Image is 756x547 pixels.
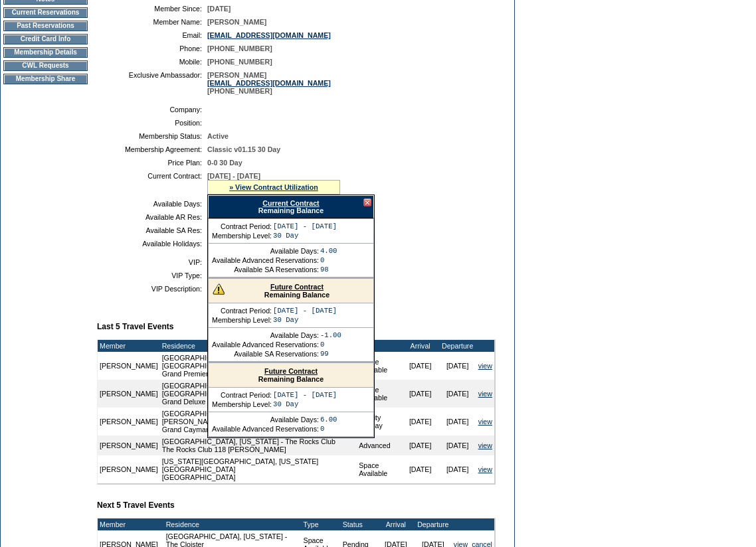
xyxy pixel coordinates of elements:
td: [DATE] [439,352,476,380]
td: Space Available [357,455,401,483]
td: Status [341,518,377,530]
td: Available Advanced Reservations: [212,256,319,264]
td: Residence [164,518,302,530]
span: [PERSON_NAME] [207,18,266,26]
td: 30 Day [273,316,337,324]
td: Membership Level: [212,400,272,408]
td: Contract Period: [212,307,272,315]
td: -1.00 [320,331,341,339]
td: Member [98,518,160,530]
td: Membership Agreement: [102,145,202,153]
td: Available Advanced Reservations: [212,341,319,349]
td: Advanced [357,435,401,455]
span: [PERSON_NAME] [PHONE_NUMBER] [207,71,331,95]
td: VIP: [102,258,202,266]
td: Exclusive Ambassador: [102,71,202,95]
td: Past Reservations [3,21,88,31]
a: view [478,465,492,473]
a: [EMAIL_ADDRESS][DOMAIN_NAME] [207,31,331,39]
td: [US_STATE][GEOGRAPHIC_DATA], [US_STATE][GEOGRAPHIC_DATA] [GEOGRAPHIC_DATA] [160,455,357,483]
td: Available Days: [212,331,319,339]
a: Current Contract [262,199,319,207]
td: [DATE] - [DATE] [273,391,337,399]
td: [PERSON_NAME] [98,408,160,435]
td: Contract Period: [212,222,272,230]
td: Available Advanced Reservations: [212,425,319,433]
td: Membership Status: [102,132,202,140]
a: view [478,418,492,426]
td: Membership Level: [212,316,272,324]
td: Arrival [402,340,439,352]
td: Space Available [357,380,401,408]
td: [DATE] [439,455,476,483]
div: Remaining Balance [209,363,373,388]
td: 4.00 [320,247,337,255]
td: [PERSON_NAME] [98,435,160,455]
span: 0-0 30 Day [207,159,242,167]
td: CWL Requests [3,60,88,71]
a: view [478,390,492,398]
td: Available SA Res: [102,226,202,234]
a: Future Contract [270,283,324,291]
td: 0 [320,341,341,349]
span: Active [207,132,229,140]
a: [EMAIL_ADDRESS][DOMAIN_NAME] [207,79,331,87]
td: [DATE] - [DATE] [273,307,337,315]
span: Classic v01.15 30 Day [207,145,280,153]
span: [DATE] - [DATE] [207,172,260,180]
td: 30 Day [273,232,337,240]
b: Last 5 Travel Events [97,322,173,331]
span: [PHONE_NUMBER] [207,44,272,52]
td: Current Contract: [102,172,202,195]
td: [PERSON_NAME] [98,380,160,408]
td: Available Days: [102,200,202,208]
td: Residence [160,340,357,352]
td: [DATE] [402,408,439,435]
span: [PHONE_NUMBER] [207,58,272,66]
td: [GEOGRAPHIC_DATA] - [GEOGRAPHIC_DATA][PERSON_NAME], [GEOGRAPHIC_DATA] Grand Cayman Villa 07 [160,408,357,435]
td: Position: [102,119,202,127]
td: Available AR Res: [102,213,202,221]
td: Arrival [377,518,415,530]
td: Company: [102,106,202,114]
td: 98 [320,266,337,273]
td: Priority Holiday [357,408,401,435]
td: [PERSON_NAME] [98,352,160,380]
td: [DATE] [439,435,476,455]
td: Credit Card Info [3,34,88,44]
td: [DATE] [402,455,439,483]
td: 6.00 [320,416,337,424]
td: 30 Day [273,400,337,408]
td: Member Name: [102,18,202,26]
td: Available Days: [212,416,319,424]
div: Remaining Balance [209,279,373,303]
td: [DATE] [402,380,439,408]
td: Contract Period: [212,391,272,399]
td: [DATE] [402,352,439,380]
td: [DATE] - [DATE] [273,222,337,230]
a: view [478,362,492,370]
td: Member [98,340,160,352]
div: Remaining Balance [208,195,374,218]
td: 0 [320,425,337,433]
td: [GEOGRAPHIC_DATA], [US_STATE] - The Rocks Club The Rocks Club 118 [PERSON_NAME] [160,435,357,455]
td: [GEOGRAPHIC_DATA], [US_STATE] - The Peninsula Hotels: [GEOGRAPHIC_DATA], [US_STATE] Grand Premier... [160,352,357,380]
td: 99 [320,350,341,358]
td: Current Reservations [3,7,88,18]
a: » View Contract Utilization [229,183,318,191]
td: [PERSON_NAME] [98,455,160,483]
img: There are insufficient days and/or tokens to cover this reservation [213,283,225,295]
td: Member Since: [102,5,202,13]
a: Future Contract [264,367,318,375]
td: Membership Level: [212,232,272,240]
td: Departure [415,518,452,530]
b: Next 5 Travel Events [97,501,175,510]
td: [GEOGRAPHIC_DATA], [US_STATE] - The Peninsula Hotels: [GEOGRAPHIC_DATA], [US_STATE] Grand Deluxe ... [160,380,357,408]
td: Available Holidays: [102,240,202,248]
td: [DATE] [402,435,439,455]
td: [DATE] [439,380,476,408]
td: Available SA Reservations: [212,266,319,273]
td: 0 [320,256,337,264]
td: Email: [102,31,202,39]
td: VIP Type: [102,272,202,279]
